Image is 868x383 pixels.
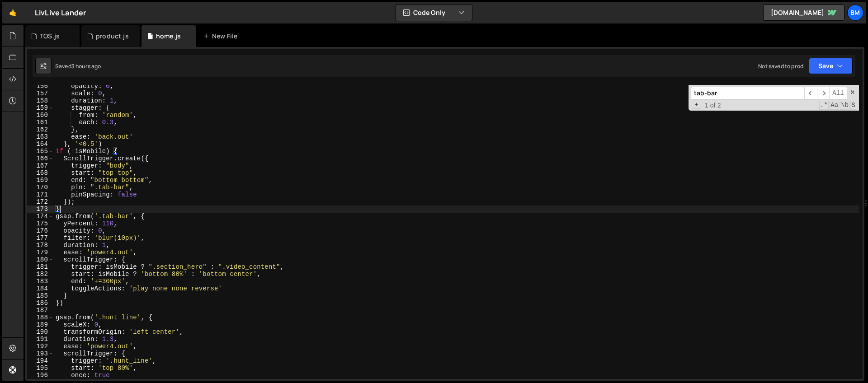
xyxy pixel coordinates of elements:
div: New File [203,32,241,41]
div: 177 [27,234,54,242]
div: 193 [27,350,54,357]
div: 170 [27,184,54,191]
div: 179 [27,249,54,256]
div: 169 [27,177,54,184]
div: 196 [27,372,54,379]
div: 182 [27,271,54,278]
button: Code Only [396,5,472,21]
div: 173 [27,206,54,213]
div: 164 [27,140,54,148]
div: 195 [27,364,54,372]
div: 180 [27,256,54,263]
div: home.js [156,32,181,41]
div: product.js [96,32,129,41]
span: ​ [817,87,830,100]
div: TOS.js [40,32,60,41]
div: 194 [27,357,54,364]
div: 189 [27,321,54,328]
div: 183 [27,278,54,285]
div: 184 [27,285,54,292]
span: Toggle Replace mode [692,101,701,109]
a: [DOMAIN_NAME] [763,5,844,21]
div: Saved [55,62,101,70]
div: LivLive Lander [35,7,86,18]
div: 168 [27,169,54,177]
div: Not saved to prod [758,62,803,70]
div: 185 [27,292,54,299]
div: 163 [27,133,54,140]
div: 187 [27,307,54,314]
div: 181 [27,263,54,271]
div: 162 [27,126,54,133]
div: 175 [27,220,54,227]
div: 174 [27,213,54,220]
div: 176 [27,227,54,234]
div: 171 [27,191,54,198]
div: 3 hours ago [71,62,101,70]
div: 188 [27,314,54,321]
a: bm [847,5,863,21]
div: 190 [27,328,54,336]
div: 192 [27,343,54,350]
div: 156 [27,83,54,90]
div: 159 [27,104,54,112]
div: 161 [27,119,54,126]
input: Search for [691,87,804,100]
span: 1 of 2 [701,102,725,109]
div: 158 [27,97,54,104]
div: 160 [27,112,54,119]
span: RegExp Search [819,101,829,110]
div: 178 [27,242,54,249]
div: 167 [27,162,54,169]
span: Alt-Enter [829,87,847,100]
div: 165 [27,148,54,155]
span: CaseSensitive Search [830,101,839,110]
div: 186 [27,299,54,307]
span: ​ [804,87,817,100]
span: Search In Selection [850,101,856,110]
div: 166 [27,155,54,162]
span: Whole Word Search [840,101,849,110]
div: 191 [27,336,54,343]
div: 172 [27,198,54,206]
a: 🤙 [2,2,24,23]
button: Save [809,58,853,74]
div: 157 [27,90,54,97]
